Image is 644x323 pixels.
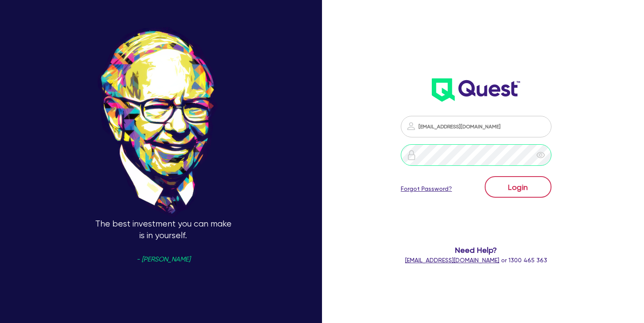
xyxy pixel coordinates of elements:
span: eye [536,151,545,159]
a: Forgot Password? [401,184,452,193]
span: or 1300 465 363 [405,257,547,264]
input: Email address [401,116,551,137]
img: icon-password [406,121,416,131]
img: icon-password [406,150,417,160]
button: Login [485,176,551,198]
span: - [PERSON_NAME] [136,256,190,263]
span: Need Help? [393,244,559,256]
img: wH2k97JdezQIQAAAABJRU5ErkJggg== [432,78,520,102]
a: [EMAIL_ADDRESS][DOMAIN_NAME] [405,257,499,264]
